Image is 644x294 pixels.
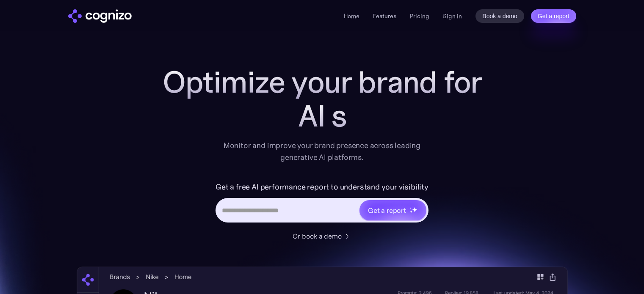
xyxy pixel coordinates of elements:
[153,99,492,133] div: AI s
[531,9,576,23] a: Get a report
[410,207,411,209] img: star
[443,11,462,21] a: Sign in
[344,12,359,20] a: Home
[368,205,406,215] div: Get a report
[216,180,428,194] label: Get a free AI performance report to understand your visibility
[218,140,426,163] div: Monitor and improve your brand presence across leading generative AI platforms.
[359,199,427,221] a: Get a reportstarstarstar
[410,12,429,20] a: Pricing
[373,12,396,20] a: Features
[68,9,132,23] a: home
[410,210,413,213] img: star
[475,9,524,23] a: Book a demo
[68,9,132,23] img: cognizo logo
[216,180,428,227] form: Hero URL Input Form
[293,231,342,241] div: Or book a demo
[153,65,492,99] h1: Optimize your brand for
[293,231,352,241] a: Or book a demo
[412,207,417,212] img: star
